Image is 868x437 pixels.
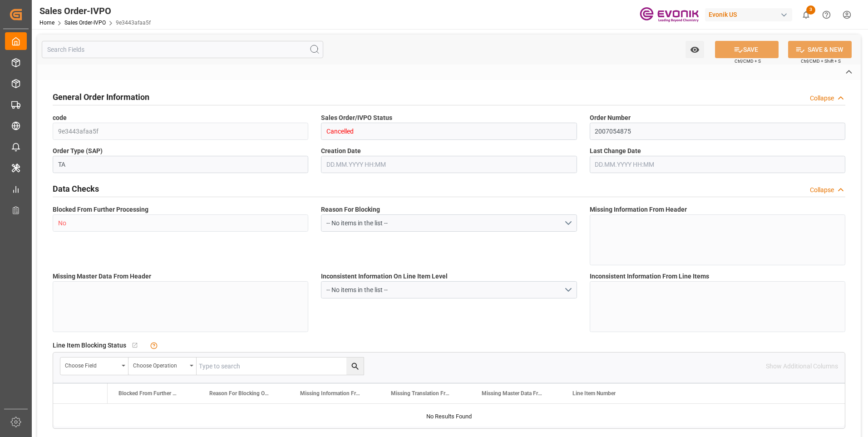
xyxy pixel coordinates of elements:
[816,5,837,25] button: Help Center
[321,205,380,214] span: Reason For Blocking
[300,390,361,397] span: Missing Information From Line Item
[391,390,452,397] span: Missing Translation From Master Data
[735,58,761,65] span: Ctrl/CMD + S
[590,205,687,214] span: Missing Information From Header
[64,20,106,26] a: Sales Order-IVPO
[321,272,448,281] span: Inconsistent Information On Line Item Level
[53,272,151,281] span: Missing Master Data From Header
[321,156,577,173] input: DD.MM.YYYY HH:MM
[53,183,99,195] h2: Data Checks
[705,8,792,21] div: Evonik US
[197,358,364,375] input: Type to search
[65,359,118,370] div: Choose field
[60,358,128,375] button: open menu
[326,218,564,228] div: -- No items in the list --
[788,41,852,58] button: SAVE & NEW
[53,146,103,156] span: Order Type (SAP)
[321,113,392,123] span: Sales Order/IVPO Status
[482,390,542,397] span: Missing Master Data From SAP
[796,5,816,25] button: show 3 new notifications
[590,146,641,156] span: Last Change Date
[590,113,631,123] span: Order Number
[321,146,361,156] span: Creation Date
[209,390,270,397] span: Reason For Blocking On This Line Item
[133,359,187,370] div: Choose Operation
[39,4,151,18] div: Sales Order-IVPO
[346,358,364,375] button: search button
[53,341,126,350] span: Line Item Blocking Status
[810,185,834,195] div: Collapse
[806,5,815,15] span: 3
[590,156,845,173] input: DD.MM.YYYY HH:MM
[590,272,709,281] span: Inconsistent Information From Line Items
[39,20,54,26] a: Home
[118,390,179,397] span: Blocked From Further Processing
[42,41,323,58] input: Search Fields
[572,390,616,397] span: Line Item Number
[53,113,67,123] span: code
[810,94,834,103] div: Collapse
[686,41,704,58] button: open menu
[326,285,564,295] div: -- No items in the list --
[705,6,796,23] button: Evonik US
[321,281,577,298] button: open menu
[640,7,699,23] img: Evonik-brand-mark-Deep-Purple-RGB.jpeg_1700498283.jpeg
[128,358,197,375] button: open menu
[801,58,841,65] span: Ctrl/CMD + Shift + S
[53,91,149,103] h2: General Order Information
[321,214,577,232] button: open menu
[53,205,148,214] span: Blocked From Further Processing
[715,41,779,58] button: SAVE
